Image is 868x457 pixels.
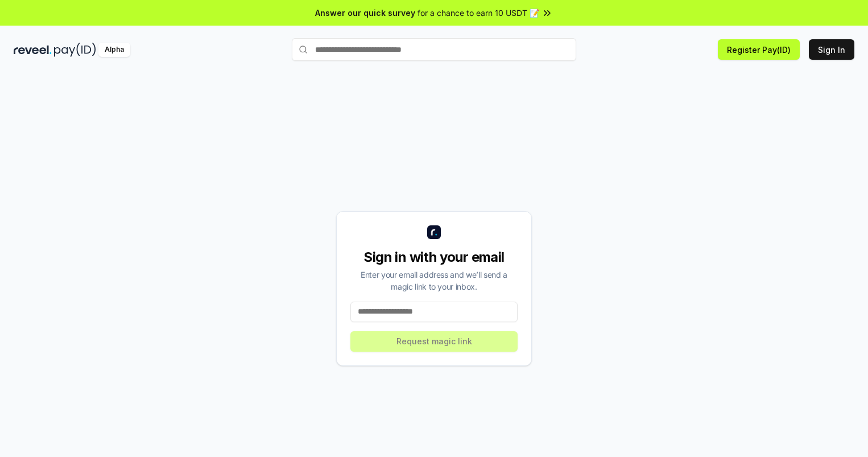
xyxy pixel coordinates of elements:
button: Register Pay(ID) [718,39,800,60]
img: logo_small [427,225,441,239]
button: Sign In [809,39,854,60]
span: Answer our quick survey [315,7,415,19]
div: Alpha [98,43,130,57]
img: reveel_dark [14,43,52,57]
div: Sign in with your email [350,248,518,266]
div: Enter your email address and we’ll send a magic link to your inbox. [350,269,518,293]
span: for a chance to earn 10 USDT 📝 [418,7,539,19]
img: pay_id [54,43,96,57]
